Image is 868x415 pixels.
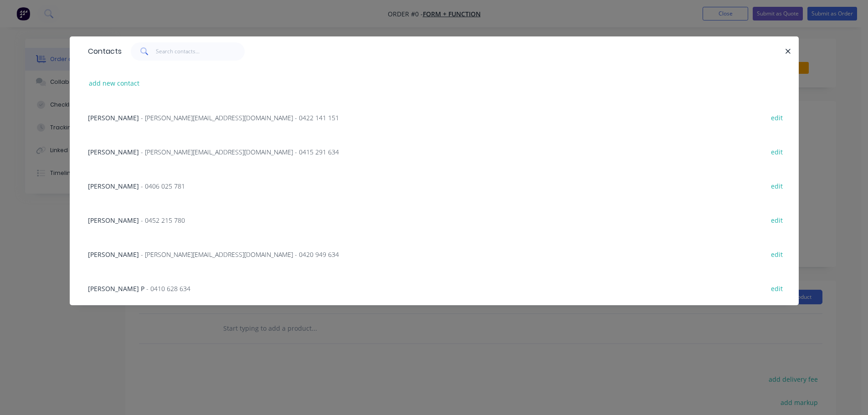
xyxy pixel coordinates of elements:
[766,282,788,294] button: edit
[88,113,139,122] span: [PERSON_NAME]
[766,145,788,158] button: edit
[88,284,144,293] span: [PERSON_NAME] P
[88,216,139,225] span: [PERSON_NAME]
[141,148,339,156] span: - [PERSON_NAME][EMAIL_ADDRESS][DOMAIN_NAME] - 0415 291 634
[141,182,185,190] span: - 0406 025 781
[766,248,788,260] button: edit
[88,250,139,259] span: [PERSON_NAME]
[146,284,190,293] span: - 0410 628 634
[766,111,788,123] button: edit
[83,37,122,66] div: Contacts
[141,250,339,259] span: - [PERSON_NAME][EMAIL_ADDRESS][DOMAIN_NAME] - 0420 949 634
[141,113,339,122] span: - [PERSON_NAME][EMAIL_ADDRESS][DOMAIN_NAME] - 0422 141 151
[88,182,139,190] span: [PERSON_NAME]
[156,42,245,61] input: Search contacts...
[141,216,185,225] span: - 0452 215 780
[88,148,139,156] span: [PERSON_NAME]
[766,179,788,192] button: edit
[766,214,788,226] button: edit
[84,77,144,89] button: add new contact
